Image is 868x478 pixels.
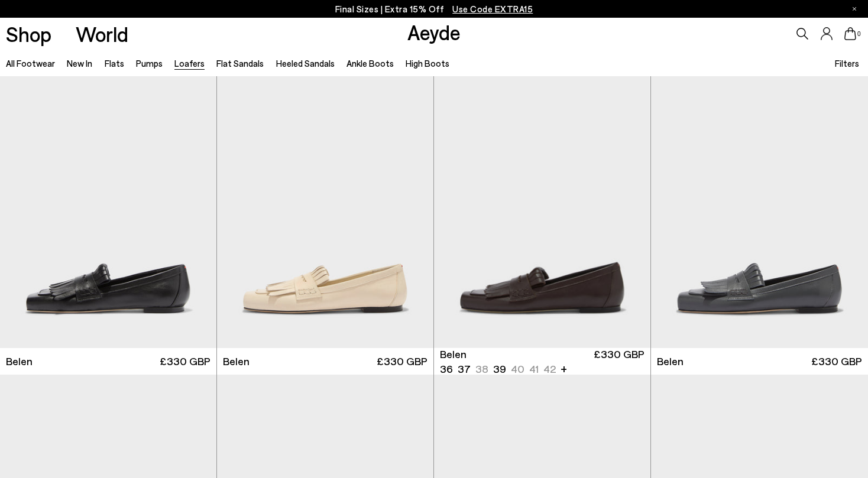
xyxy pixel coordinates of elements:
span: £330 GBP [594,347,644,376]
a: 0 [844,27,856,40]
img: Belen Tassel Loafers [434,76,650,348]
span: £330 GBP [377,354,427,369]
img: Belen Tassel Loafers [651,76,868,348]
span: £330 GBP [160,354,210,369]
a: All Footwear [6,58,55,69]
a: Shop [6,24,51,44]
a: Belen £330 GBP [217,348,433,375]
li: 36 [440,362,453,376]
span: Navigate to /collections/ss25-final-sizes [452,4,533,14]
li: 37 [458,362,471,376]
a: Pumps [136,58,163,69]
a: Loafers [174,58,205,69]
span: Belen [440,347,467,362]
span: Filters [835,58,859,69]
p: Final Sizes | Extra 15% Off [335,2,533,17]
span: Belen [657,354,684,369]
ul: variant [440,362,552,376]
a: High Boots [406,58,449,69]
span: 0 [856,31,862,37]
a: Flat Sandals [216,58,264,69]
a: Heeled Sandals [276,58,335,69]
a: Flats [105,58,124,69]
li: 39 [493,362,506,376]
a: Next slide Previous slide [434,76,650,348]
a: New In [67,58,92,69]
a: Ankle Boots [346,58,394,69]
div: 1 / 6 [434,76,650,348]
span: £330 GBP [811,354,862,369]
a: World [76,24,128,44]
span: Belen [6,354,33,369]
a: Belen £330 GBP [651,348,868,375]
a: Belen 36 37 38 39 40 41 42 + £330 GBP [434,348,650,375]
a: Aeyde [407,19,461,44]
li: + [561,360,567,376]
span: Belen [223,354,250,369]
img: Belen Tassel Loafers [217,76,433,348]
